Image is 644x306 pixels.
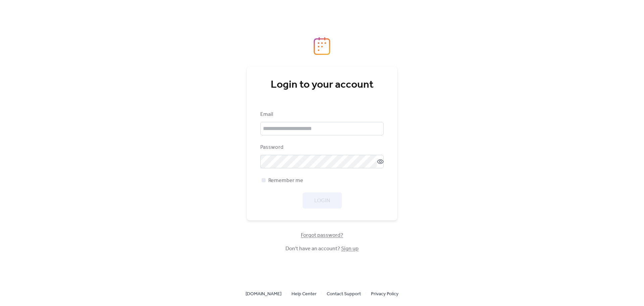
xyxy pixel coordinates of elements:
div: Email [260,111,382,119]
span: Remember me [268,177,303,185]
a: Help Center [291,290,317,298]
span: Forgot password? [301,231,343,239]
a: Forgot password? [301,233,343,237]
div: Login to your account [260,78,384,92]
span: Privacy Policy [371,290,398,298]
span: [DOMAIN_NAME] [246,290,281,298]
span: Don't have an account? [285,245,359,253]
a: [DOMAIN_NAME] [246,290,281,298]
div: Password [260,143,382,151]
a: Contact Support [327,290,361,298]
a: Sign up [341,244,359,254]
img: logo [314,37,330,55]
a: Privacy Policy [371,290,398,298]
span: Contact Support [327,290,361,298]
span: Help Center [291,290,317,298]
